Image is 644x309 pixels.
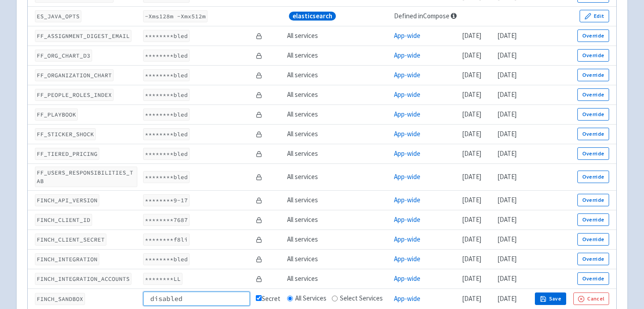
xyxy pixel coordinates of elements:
[497,51,517,59] time: [DATE]
[462,196,481,204] time: [DATE]
[462,90,481,99] time: [DATE]
[462,215,481,224] time: [DATE]
[284,163,391,190] td: All services
[462,255,481,263] time: [DATE]
[284,85,391,104] td: All services
[394,294,420,303] a: App-wide
[462,51,481,59] time: [DATE]
[394,129,420,138] a: App-wide
[284,26,391,46] td: All services
[497,110,517,118] time: [DATE]
[462,172,481,181] time: [DATE]
[35,293,85,305] code: FINCH_SANDBOX
[284,230,391,249] td: All services
[35,273,131,285] code: FINCH_INTEGRATION_ACCOUNTS
[462,235,481,243] time: [DATE]
[577,272,609,285] button: Override
[394,196,420,204] a: App-wide
[497,294,517,303] time: [DATE]
[497,215,517,224] time: [DATE]
[577,147,609,160] button: Override
[35,128,96,140] code: FF_STICKER_SHOCK
[295,293,326,304] label: All Services
[577,213,609,226] button: Override
[462,110,481,118] time: [DATE]
[35,234,106,246] code: FINCH_CLIENT_SECRET
[35,214,92,226] code: FINCH_CLIENT_ID
[35,148,99,160] code: FF_TIERED_PRICING
[394,215,420,224] a: App-wide
[292,12,332,21] span: elasticsearch
[462,294,481,303] time: [DATE]
[577,29,609,42] button: Override
[35,50,92,62] code: FF_ORG_CHART_D3
[577,194,609,206] button: Override
[143,10,208,22] code: -Xms128m -Xmx512m
[394,235,420,243] a: App-wide
[497,90,517,99] time: [DATE]
[577,233,609,246] button: Override
[35,253,99,265] code: FINCH_INTEGRATION
[497,274,517,283] time: [DATE]
[340,293,383,304] label: Select Services
[577,253,609,265] button: Override
[577,108,609,121] button: Override
[284,269,391,288] td: All services
[394,71,420,79] a: App-wide
[394,172,420,181] a: App-wide
[394,255,420,263] a: App-wide
[35,30,131,42] code: FF_ASSIGNMENT_DIGEST_EMAIL
[497,71,517,79] time: [DATE]
[284,190,391,210] td: All services
[497,196,517,204] time: [DATE]
[462,129,481,138] time: [DATE]
[35,194,99,206] code: FINCH_API_VERSION
[284,144,391,163] td: All services
[497,235,517,243] time: [DATE]
[497,129,517,138] time: [DATE]
[580,10,609,22] button: Edit
[284,104,391,124] td: All services
[394,12,449,20] a: Defined in Compose
[462,149,481,158] time: [DATE]
[577,88,609,101] button: Override
[462,274,481,283] time: [DATE]
[256,294,281,304] div: Secret
[35,109,78,121] code: FF_PLAYBOOK
[577,69,609,81] button: Override
[577,128,609,140] button: Override
[394,274,420,283] a: App-wide
[35,89,114,101] code: FF_PEOPLE_ROLES_INDEX
[394,31,420,40] a: App-wide
[35,69,114,81] code: FF_ORGANIZATION_CHART
[535,292,566,305] button: Save
[35,167,137,187] code: FF_USERS_RESPONSIBILITIES_TAB
[284,124,391,144] td: All services
[497,255,517,263] time: [DATE]
[462,71,481,79] time: [DATE]
[577,49,609,62] button: Override
[284,249,391,269] td: All services
[394,90,420,99] a: App-wide
[394,110,420,118] a: App-wide
[284,210,391,230] td: All services
[497,172,517,181] time: [DATE]
[284,65,391,85] td: All services
[394,149,420,158] a: App-wide
[35,10,81,22] code: ES_JAVA_OPTS
[577,171,609,183] button: Override
[497,31,517,40] time: [DATE]
[462,31,481,40] time: [DATE]
[497,149,517,158] time: [DATE]
[573,292,609,305] button: Cancel
[394,51,420,59] a: App-wide
[284,46,391,65] td: All services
